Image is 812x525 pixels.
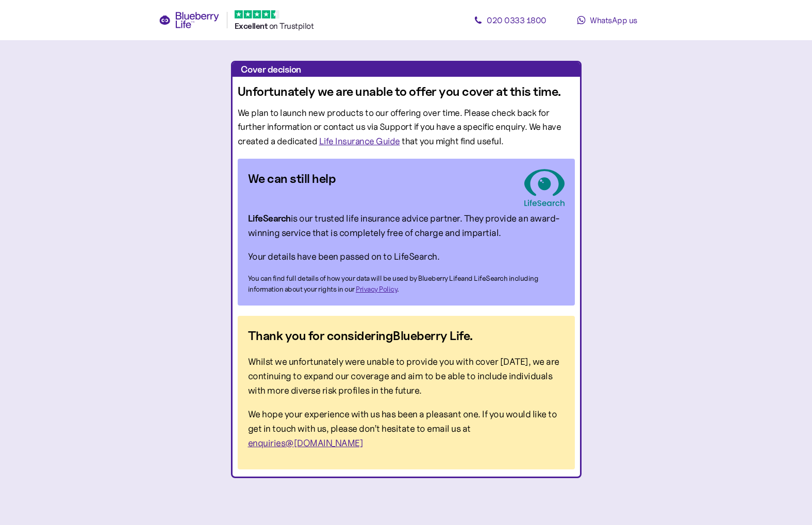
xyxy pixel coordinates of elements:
span: on Trustpilot [269,21,314,31]
div: We plan to launch new products to our offering over time. Please check back for further informati... [238,106,575,148]
div: Thank you for considering Blueberry Life . [248,326,565,345]
div: Cover decision [241,62,572,77]
p: Whilst we unfortunately were unable to provide you with cover [DATE], we are continuing to expand... [248,354,565,398]
a: 020 0333 1800 [464,10,557,30]
div: Unfortunately we are unable to offer you cover at this time. [238,82,575,101]
a: enquiries@[DOMAIN_NAME] [248,437,363,449]
span: 020 0333 1800 [487,15,546,25]
a: Privacy Policy [356,284,397,294]
div: We can still help [248,169,565,188]
b: LifeSearch [248,213,291,224]
p: Your details have been passed on to LifeSearch. [248,249,565,264]
p: We hope your experience with us has been a pleasant one. If you would like to get in touch with u... [248,407,565,450]
div: You can find full details of how your data will be used by Blueberry Life and LifeSearch includin... [248,273,565,295]
img: LifeSearch [524,169,565,206]
span: WhatsApp us [590,15,637,25]
p: is our trusted life insurance advice partner. They provide an award-winning service that is compl... [248,211,565,240]
span: Excellent ️ [235,21,269,31]
a: WhatsApp us [561,10,654,30]
a: Life Insurance Guide [319,136,400,147]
